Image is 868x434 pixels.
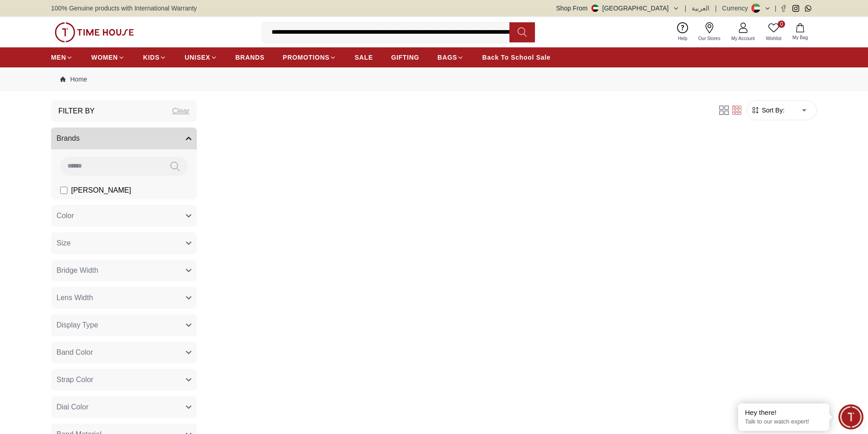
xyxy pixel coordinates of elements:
[482,53,550,62] span: Back To School Sale
[715,4,717,13] span: |
[236,53,265,62] span: BRANDS
[673,20,693,44] a: Help
[354,49,373,66] a: SALE
[685,4,687,13] span: |
[185,53,210,62] span: UNISEX
[556,4,679,13] button: Shop From[GEOGRAPHIC_DATA]
[437,49,464,66] a: BAGS
[437,53,457,62] span: BAGS
[745,408,822,417] div: Hey there!
[51,49,73,66] a: MEN
[51,4,197,13] span: 100% Genuine products with International Warranty
[51,53,66,62] span: MEN
[695,35,724,42] span: Our Stores
[143,49,166,66] a: KIDS
[51,287,197,309] button: Lens Width
[143,53,159,62] span: KIDS
[51,342,197,363] button: Band Color
[354,53,373,62] span: SALE
[51,205,197,227] button: Color
[56,292,93,303] span: Lens Width
[51,369,197,391] button: Strap Color
[674,35,691,42] span: Help
[58,106,95,117] h3: Filter By
[56,374,93,385] span: Strap Color
[91,53,118,62] span: WOMEN
[482,49,550,66] a: Back To School Sale
[775,4,776,13] span: |
[391,49,419,66] a: GIFTING
[60,187,67,194] input: [PERSON_NAME]
[391,53,419,62] span: GIFTING
[56,133,80,144] span: Brands
[760,20,787,44] a: 0Wishlist
[722,4,752,13] div: Currency
[172,106,190,117] div: Clear
[789,34,812,41] span: My Bag
[283,49,337,66] a: PROMOTIONS
[55,22,134,42] img: ...
[51,232,197,254] button: Size
[185,49,217,66] a: UNISEX
[787,21,813,43] button: My Bag
[51,260,197,281] button: Bridge Width
[56,402,88,413] span: Dial Color
[56,265,98,276] span: Bridge Width
[51,396,197,418] button: Dial Color
[805,5,812,12] a: Whatsapp
[91,49,125,66] a: WOMEN
[60,75,87,84] a: Home
[762,35,785,42] span: Wishlist
[51,314,197,336] button: Display Type
[693,20,726,44] a: Our Stores
[751,106,785,115] button: Sort By:
[780,5,787,12] a: Facebook
[56,320,98,331] span: Display Type
[692,4,709,13] button: العربية
[51,128,197,149] button: Brands
[56,238,71,249] span: Size
[792,5,799,12] a: Instagram
[283,53,330,62] span: PROMOTIONS
[728,35,759,42] span: My Account
[71,185,131,196] span: [PERSON_NAME]
[56,210,74,221] span: Color
[745,418,822,426] p: Talk to our watch expert!
[56,347,93,358] span: Band Color
[778,20,785,28] span: 0
[760,106,785,115] span: Sort By:
[51,67,817,91] nav: Breadcrumb
[591,5,599,12] img: United Arab Emirates
[236,49,265,66] a: BRANDS
[838,404,863,429] div: Chat Widget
